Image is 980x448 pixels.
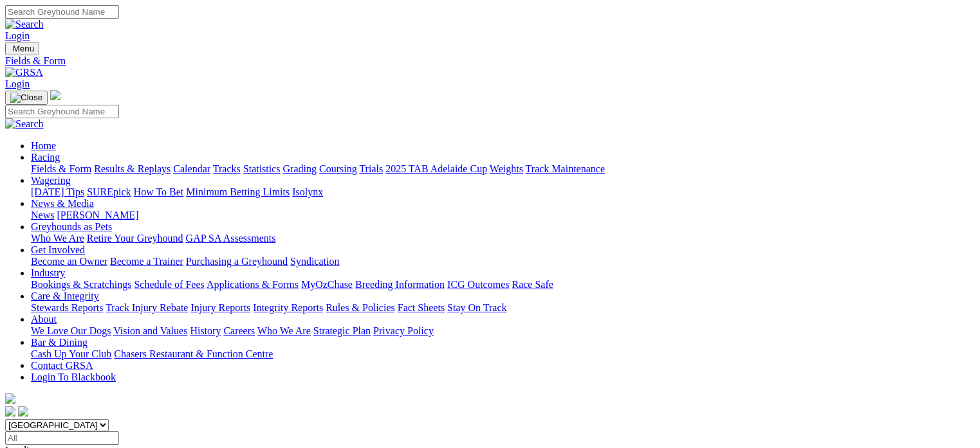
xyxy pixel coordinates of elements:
a: Wagering [31,175,71,186]
input: Search [5,5,119,19]
a: Coursing [319,163,357,174]
a: News & Media [31,198,94,209]
a: Vision and Values [113,325,187,336]
a: History [190,325,221,336]
a: Syndication [290,256,339,267]
a: [DATE] Tips [31,186,84,197]
a: Results & Replays [94,163,171,174]
img: GRSA [5,67,43,78]
img: logo-grsa-white.png [5,393,15,404]
a: Bar & Dining [31,337,88,348]
a: Login [5,78,30,89]
a: Calendar [173,163,210,174]
a: Tracks [213,163,241,174]
a: [PERSON_NAME] [57,210,138,220]
a: Purchasing a Greyhound [186,256,288,267]
a: SUREpick [87,186,131,197]
div: Get Involved [31,256,975,267]
div: About [31,325,975,337]
a: Weights [490,163,523,174]
a: News [31,210,54,220]
a: Fact Sheets [398,302,445,313]
a: We Love Our Dogs [31,325,111,336]
a: Fields & Form [5,55,975,67]
img: Close [10,93,42,103]
a: Strategic Plan [313,325,371,336]
a: Login To Blackbook [31,372,116,382]
a: Chasers Restaurant & Function Centre [114,348,273,359]
a: Industry [31,267,65,278]
a: Fields & Form [31,163,91,174]
input: Search [5,105,119,118]
a: Cash Up Your Club [31,348,111,359]
a: GAP SA Assessments [186,233,276,244]
div: Bar & Dining [31,348,975,360]
a: How To Bet [134,186,184,197]
a: Become an Owner [31,256,107,267]
a: Applications & Forms [207,279,299,290]
a: Minimum Betting Limits [186,186,290,197]
a: Isolynx [292,186,323,197]
a: Rules & Policies [326,302,395,313]
a: 2025 TAB Adelaide Cup [385,163,487,174]
a: Home [31,140,56,151]
a: Injury Reports [190,302,250,313]
a: Trials [359,163,383,174]
div: Wagering [31,186,975,198]
a: Race Safe [512,279,553,290]
a: ICG Outcomes [447,279,509,290]
img: Search [5,19,44,30]
a: Breeding Information [355,279,445,290]
a: Get Involved [31,244,85,255]
div: Industry [31,279,975,291]
img: twitter.svg [18,406,28,417]
a: Who We Are [257,325,311,336]
a: Grading [283,163,317,174]
img: facebook.svg [5,406,15,417]
a: Who We Are [31,233,84,244]
a: Careers [223,325,255,336]
button: Toggle navigation [5,42,39,55]
a: Bookings & Scratchings [31,279,131,290]
a: Stewards Reports [31,302,103,313]
a: Become a Trainer [110,256,183,267]
a: MyOzChase [301,279,353,290]
a: Schedule of Fees [134,279,204,290]
div: News & Media [31,210,975,221]
div: Greyhounds as Pets [31,233,975,244]
div: Care & Integrity [31,302,975,314]
a: Track Maintenance [526,163,605,174]
a: Racing [31,152,60,163]
a: Greyhounds as Pets [31,221,112,232]
a: Stay On Track [447,302,506,313]
a: About [31,314,57,325]
button: Toggle navigation [5,91,48,105]
img: Search [5,118,44,130]
a: Privacy Policy [373,325,434,336]
a: Integrity Reports [253,302,323,313]
img: logo-grsa-white.png [50,90,60,100]
a: Contact GRSA [31,360,93,371]
a: Track Injury Rebate [106,302,188,313]
input: Select date [5,431,119,445]
a: Care & Integrity [31,291,99,301]
a: Retire Your Greyhound [87,233,183,244]
span: Menu [13,44,34,53]
div: Racing [31,163,975,175]
a: Login [5,30,30,41]
a: Statistics [243,163,281,174]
